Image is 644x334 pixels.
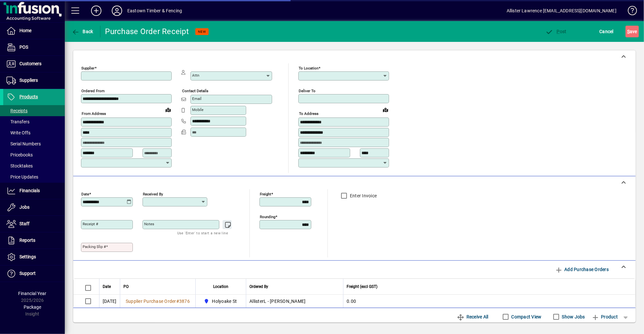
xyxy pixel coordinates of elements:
[19,271,36,276] span: Support
[260,214,275,219] mat-label: Rounding
[343,295,635,308] td: 0.00
[380,105,391,115] a: View on map
[627,29,630,34] span: S
[3,249,65,265] a: Settings
[81,89,105,93] mat-label: Ordered from
[18,291,47,296] span: Financial Year
[213,283,228,290] span: Location
[510,314,542,320] label: Compact View
[6,141,41,146] span: Serial Numbers
[103,283,111,290] span: Date
[3,183,65,199] a: Financials
[127,6,182,16] div: Eastown Timber & Fencing
[176,299,179,304] span: #
[3,56,65,72] a: Customers
[126,299,176,304] span: Supplier Purchase Order
[546,29,567,34] span: ost
[19,28,31,33] span: Home
[544,26,568,37] button: Post
[592,312,618,322] span: Product
[105,26,189,37] div: Purchase Order Receipt
[65,26,100,37] app-page-header-button: Back
[19,94,38,99] span: Products
[19,254,36,259] span: Settings
[349,192,377,199] label: Enter Invoice
[19,61,41,66] span: Customers
[6,163,33,168] span: Stocktakes
[3,127,65,138] a: Write Offs
[3,39,65,56] a: POS
[123,283,192,290] div: PO
[454,311,491,323] button: Receive All
[249,283,268,290] span: Ordered By
[588,311,621,323] button: Product
[70,26,95,37] button: Back
[3,116,65,127] a: Transfers
[3,149,65,160] a: Pricebooks
[626,26,639,37] button: Save
[552,264,611,275] button: Add Purchase Orders
[623,1,636,22] a: Knowledge Base
[260,192,271,196] mat-label: Freight
[179,299,190,304] span: 3876
[457,312,488,322] span: Receive All
[212,298,237,304] span: Holyoake St
[249,283,340,290] div: Ordered By
[143,192,163,196] mat-label: Received by
[6,130,30,135] span: Write Offs
[6,108,28,113] span: Receipts
[123,283,129,290] span: PO
[86,5,107,17] button: Add
[163,105,173,115] a: View on map
[24,304,41,310] span: Package
[3,216,65,232] a: Staff
[600,26,614,37] span: Cancel
[83,222,98,226] mat-label: Receipt #
[19,204,29,210] span: Jobs
[19,78,38,83] span: Suppliers
[202,297,239,305] span: Holyoake St
[83,244,106,249] mat-label: Packing Slip #
[3,160,65,171] a: Stocktakes
[347,283,627,290] div: Freight (excl GST)
[177,229,228,237] mat-hint: Use 'Enter' to start a new line
[107,5,127,17] button: Profile
[6,174,38,179] span: Price Updates
[144,222,154,226] mat-label: Notes
[598,26,615,37] button: Cancel
[192,96,201,101] mat-label: Email
[19,238,35,243] span: Reports
[81,192,89,196] mat-label: Date
[72,29,93,34] span: Back
[3,105,65,116] a: Receipts
[123,298,192,305] a: Supplier Purchase Order#3876
[3,232,65,249] a: Reports
[299,89,316,93] mat-label: Deliver To
[3,72,65,89] a: Suppliers
[299,66,318,70] mat-label: To location
[103,283,117,290] div: Date
[507,6,616,16] div: Allister Lawrence [EMAIL_ADDRESS][DOMAIN_NAME]
[557,29,560,34] span: P
[192,107,203,112] mat-label: Mobile
[198,30,206,34] span: NEW
[3,266,65,282] a: Support
[6,119,29,124] span: Transfers
[19,188,40,193] span: Financials
[81,66,95,70] mat-label: Supplier
[3,171,65,182] a: Price Updates
[19,44,28,50] span: POS
[99,295,120,308] td: [DATE]
[6,152,33,157] span: Pricebooks
[19,221,29,226] span: Staff
[3,23,65,39] a: Home
[347,283,377,290] span: Freight (excl GST)
[246,295,343,308] td: AllisterL - [PERSON_NAME]
[192,73,199,78] mat-label: Attn
[561,314,585,320] label: Show Jobs
[3,138,65,149] a: Serial Numbers
[3,199,65,216] a: Jobs
[555,264,609,275] span: Add Purchase Orders
[627,26,637,37] span: ave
